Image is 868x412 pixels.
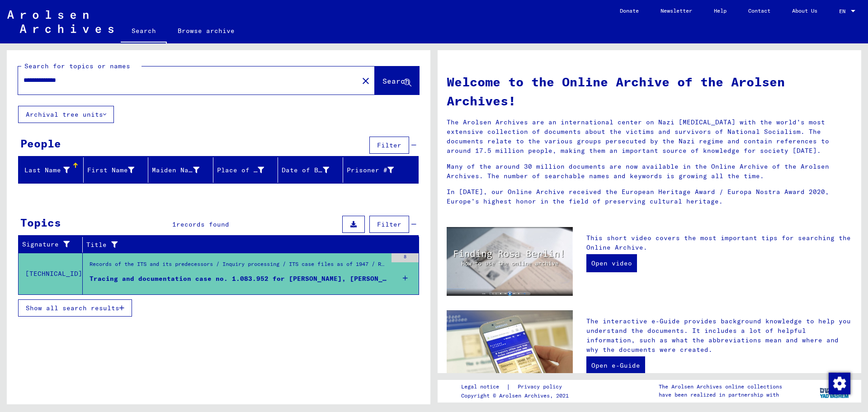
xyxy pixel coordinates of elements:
[839,8,849,14] span: EN
[217,163,278,177] div: Place of Birth
[20,135,61,152] div: People
[818,379,852,402] img: yv_logo.png
[18,106,114,123] button: Archival tree units
[510,382,573,392] a: Privacy policy
[382,76,410,85] span: Search
[447,162,852,181] p: Many of the around 30 million documents are now available in the Online Archive of the Arolsen Ar...
[829,373,850,394] img: Change consent
[461,382,573,392] div: |
[20,214,61,231] div: Topics
[24,62,130,70] mat-label: Search for topics or names
[447,118,852,156] p: The Arolsen Archives are an international center on Nazi [MEDICAL_DATA] with the world’s most ext...
[282,163,343,177] div: Date of Birth
[90,260,387,273] div: Records of the ITS and its predecessors / Inquiry processing / ITS case files as of 1947 / Reposi...
[447,310,573,394] img: eguide.jpg
[586,356,645,374] a: Open e-Guide
[22,166,70,175] div: Last Name
[7,10,113,33] img: Arolsen_neg.svg
[90,274,387,284] div: Tracing and documentation case no. 1.083.952 for [PERSON_NAME], [PERSON_NAME] born [DEMOGRAPHIC_D...
[148,157,213,183] mat-header-cell: Maiden Name
[19,253,83,294] td: [TECHNICAL_ID]
[461,382,506,392] a: Legal notice
[19,157,84,183] mat-header-cell: Last Name
[377,141,401,149] span: Filter
[176,220,229,228] span: records found
[343,157,419,183] mat-header-cell: Prisoner #
[586,317,852,355] p: The interactive e-Guide provides background knowledge to help you understand the documents. It in...
[167,20,245,42] a: Browse archive
[213,157,278,183] mat-header-cell: Place of Birth
[357,71,375,90] button: Clear
[86,240,396,250] div: Title
[22,237,82,252] div: Signature
[84,157,149,183] mat-header-cell: First Name
[217,166,264,175] div: Place of Birth
[369,137,409,154] button: Filter
[172,220,176,228] span: 1
[22,163,83,177] div: Last Name
[447,187,852,206] p: In [DATE], our Online Archive received the European Heritage Award / Europa Nostra Award 2020, Eu...
[659,391,782,399] p: have been realized in partnership with
[461,392,573,400] p: Copyright © Arolsen Archives, 2021
[87,166,135,175] div: First Name
[392,253,419,262] div: 8
[22,240,71,249] div: Signature
[347,163,408,177] div: Prisoner #
[121,20,167,43] a: Search
[659,383,782,391] p: The Arolsen Archives online collections
[369,216,409,233] button: Filter
[26,304,119,312] span: Show all search results
[360,76,371,86] mat-icon: close
[152,166,199,175] div: Maiden Name
[447,72,852,110] h1: Welcome to the Online Archive of the Arolsen Archives!
[347,166,394,175] div: Prisoner #
[586,233,852,252] p: This short video covers the most important tips for searching the Online Archive.
[375,66,419,95] button: Search
[377,220,401,228] span: Filter
[18,299,132,317] button: Show all search results
[828,372,850,394] div: Change consent
[278,157,343,183] mat-header-cell: Date of Birth
[87,163,148,177] div: First Name
[586,254,637,272] a: Open video
[282,166,329,175] div: Date of Birth
[447,227,573,296] img: video.jpg
[152,163,213,177] div: Maiden Name
[86,237,408,252] div: Title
